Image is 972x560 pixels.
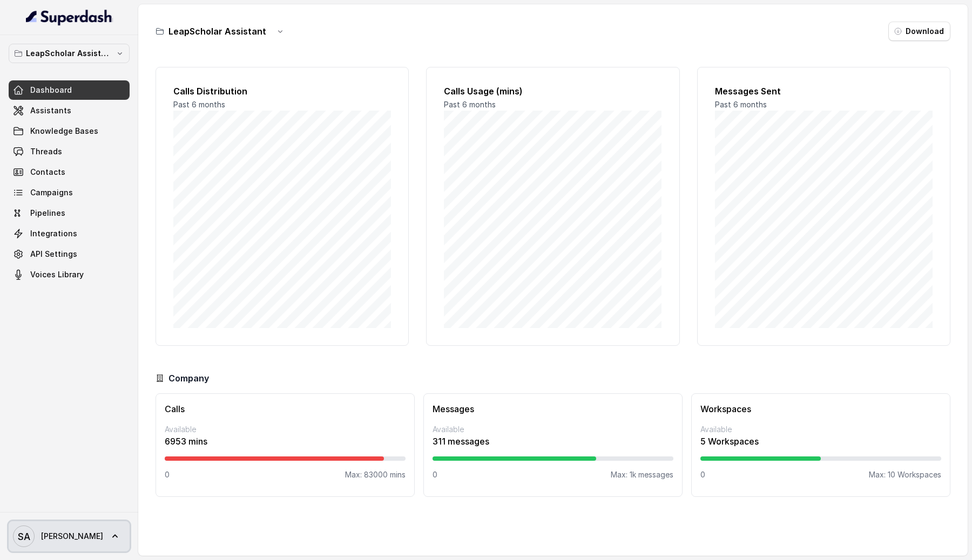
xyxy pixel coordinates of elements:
a: Pipelines [9,203,130,223]
p: Available [700,424,941,435]
a: API Settings [9,244,130,264]
button: Download [888,22,950,41]
a: Voices Library [9,265,130,284]
span: [PERSON_NAME] [41,531,103,542]
button: LeapScholar Assistant [9,44,130,63]
p: Max: 10 Workspaces [869,469,941,480]
a: Campaigns [9,183,130,202]
p: Available [165,424,406,435]
span: Past 6 months [715,100,767,109]
h2: Calls Usage (mins) [444,85,661,98]
a: Integrations [9,224,130,243]
p: 0 [433,469,437,480]
h2: Messages Sent [715,85,933,98]
span: Past 6 months [444,100,496,109]
span: Dashboard [30,85,72,95]
span: Voices Library [30,269,84,280]
span: Past 6 months [173,100,225,109]
a: Knowledge Bases [9,121,130,141]
img: light.svg [26,9,113,26]
span: API Settings [30,249,77,259]
span: Knowledge Bases [30,126,98,136]
h3: Calls [165,402,406,415]
p: 0 [165,469,170,480]
span: Assistants [30,105,71,116]
p: 6953 mins [165,435,406,448]
p: LeapScholar Assistant [26,47,112,60]
p: Available [433,424,673,435]
p: Max: 1k messages [611,469,673,480]
span: Threads [30,146,62,157]
a: Contacts [9,162,130,182]
h3: LeapScholar Assistant [168,25,266,38]
a: Threads [9,142,130,161]
p: 0 [700,469,705,480]
p: 5 Workspaces [700,435,941,448]
span: Campaigns [30,187,73,198]
span: Pipelines [30,208,65,218]
text: SA [18,531,30,542]
a: Dashboard [9,80,130,100]
span: Contacts [30,167,65,177]
h2: Calls Distribution [173,85,391,98]
span: Integrations [30,228,77,239]
a: [PERSON_NAME] [9,521,130,551]
p: Max: 83000 mins [345,469,406,480]
h3: Messages [433,402,673,415]
p: 311 messages [433,435,673,448]
h3: Company [168,372,209,385]
a: Assistants [9,101,130,120]
h3: Workspaces [700,402,941,415]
